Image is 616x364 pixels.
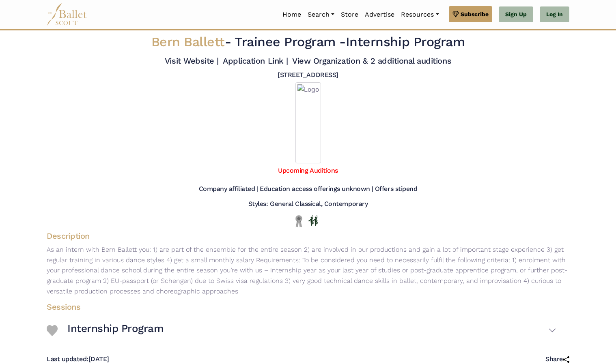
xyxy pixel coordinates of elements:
h5: [DATE] [47,355,109,364]
h5: [STREET_ADDRESS] [278,71,338,79]
span: Trainee Program - [235,34,346,49]
a: Log In [540,6,569,23]
h5: Styles: General Classical, Contemporary [248,200,368,208]
a: Visit Website | [165,56,219,66]
a: Upcoming Auditions [278,167,338,174]
img: Logo [295,82,321,163]
h5: Education access offerings unknown | [260,185,373,193]
h5: Share [545,355,569,364]
a: Search [304,6,338,23]
img: Heart [47,325,58,336]
h4: Sessions [40,302,563,312]
a: Resources [398,6,442,23]
a: Application Link | [223,56,288,66]
h4: Description [40,231,576,241]
h3: Internship Program [67,322,164,336]
a: Home [279,6,304,23]
p: As an intern with Bern Ballett you: 1) are part of the ensemble for the entire season 2) are invo... [40,244,576,296]
h5: Company affiliated | [199,185,258,193]
a: Sign Up [499,6,533,23]
img: Local [294,215,304,227]
a: Store [338,6,362,23]
a: View Organization & 2 additional auditions [292,56,451,66]
span: Bern Ballett [151,34,225,49]
a: Advertise [362,6,398,23]
img: gem.svg [452,10,459,19]
span: Last updated: [47,355,88,363]
h2: - Internship Program [91,34,525,51]
h5: Offers stipend [375,185,417,193]
button: Internship Program [67,319,556,342]
a: Subscribe [449,6,492,22]
span: Subscribe [461,10,489,19]
img: In Person [308,215,318,226]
